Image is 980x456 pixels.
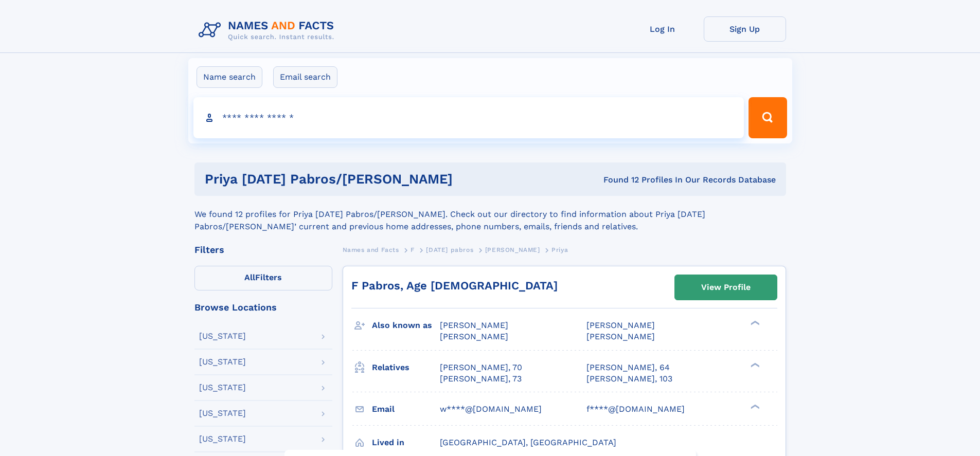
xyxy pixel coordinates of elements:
[440,362,522,373] a: [PERSON_NAME], 70
[199,358,246,366] div: [US_STATE]
[748,403,760,410] div: ❯
[411,243,415,256] a: F
[704,16,786,42] a: Sign Up
[701,276,751,299] div: View Profile
[748,361,760,368] div: ❯
[440,437,616,447] span: [GEOGRAPHIC_DATA], [GEOGRAPHIC_DATA]
[199,332,246,340] div: [US_STATE]
[194,196,786,233] div: We found 12 profiles for Priya [DATE] Pabros/[PERSON_NAME]. Check out our directory to find infor...
[194,16,343,44] img: Logo Names and Facts
[440,320,508,330] span: [PERSON_NAME]
[199,435,246,443] div: [US_STATE]
[194,266,332,290] label: Filters
[205,173,528,186] h1: Priya [DATE] Pabros/[PERSON_NAME]
[372,434,440,451] h3: Lived in
[372,400,440,418] h3: Email
[551,246,568,253] span: Priya
[485,243,540,256] a: [PERSON_NAME]
[193,97,744,138] input: search input
[411,246,415,253] span: F
[343,243,399,256] a: Names and Facts
[440,332,508,341] span: [PERSON_NAME]
[528,174,776,186] div: Found 12 Profiles In Our Records Database
[621,16,704,42] a: Log In
[372,317,440,334] h3: Also known as
[426,246,473,253] span: [DATE] pabros
[586,332,655,341] span: [PERSON_NAME]
[586,373,672,385] a: [PERSON_NAME], 103
[199,384,246,392] div: [US_STATE]
[199,409,246,417] div: [US_STATE]
[485,246,540,253] span: [PERSON_NAME]
[197,66,262,88] label: Name search
[194,245,332,254] div: Filters
[440,373,522,385] a: [PERSON_NAME], 73
[351,279,558,292] a: F Pabros, Age [DEMOGRAPHIC_DATA]
[748,320,760,326] div: ❯
[749,97,787,138] button: Search Button
[372,359,440,376] h3: Relatives
[273,66,337,88] label: Email search
[194,303,332,312] div: Browse Locations
[426,243,473,256] a: [DATE] pabros
[586,320,655,330] span: [PERSON_NAME]
[586,362,670,373] a: [PERSON_NAME], 64
[244,272,255,282] span: All
[675,275,777,300] a: View Profile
